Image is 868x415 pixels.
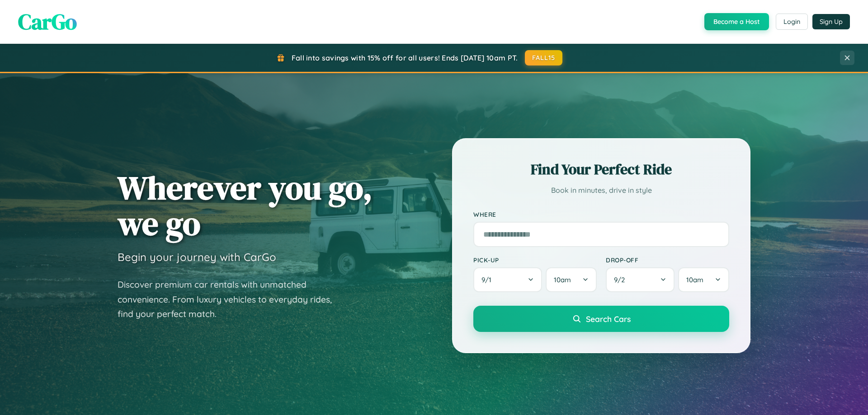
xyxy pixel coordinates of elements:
[686,275,703,284] span: 10am
[704,13,769,30] button: Become a Host
[606,267,675,292] button: 9/2
[481,275,496,284] span: 9 / 1
[473,210,729,218] label: Where
[812,14,850,29] button: Sign Up
[554,275,571,284] span: 10am
[292,53,518,62] span: Fall into savings with 15% off for all users! Ends [DATE] 10am PT.
[473,306,729,332] button: Search Cars
[614,275,629,284] span: 9 / 2
[586,314,631,324] span: Search Cars
[776,14,808,30] button: Login
[473,267,542,292] button: 9/1
[606,256,729,264] label: Drop-off
[118,277,344,322] p: Discover premium car rentals with unmatched convenience. From luxury vehicles to everyday rides, ...
[473,256,597,264] label: Pick-up
[118,250,276,264] h3: Begin your journey with CarGo
[118,170,373,241] h1: Wherever you go, we go
[525,50,563,65] button: FALL15
[678,267,729,292] button: 10am
[473,184,729,197] p: Book in minutes, drive in style
[18,7,77,37] span: CarGo
[473,159,729,179] h2: Find Your Perfect Ride
[546,267,597,292] button: 10am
